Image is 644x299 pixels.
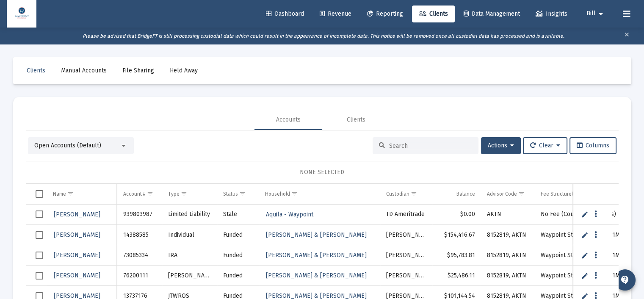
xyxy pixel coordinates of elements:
[54,231,100,238] span: [PERSON_NAME]
[54,272,100,279] span: [PERSON_NAME]
[67,191,74,197] span: Show filter options for column 'Name'
[577,142,609,149] span: Columns
[386,191,409,197] div: Custodian
[581,210,589,218] a: Edit
[27,67,45,74] span: Clients
[523,137,567,154] button: Clear
[411,191,417,197] span: Show filter options for column 'Custodian'
[54,252,100,259] span: [PERSON_NAME]
[389,142,472,149] input: Search
[162,225,217,245] td: Individual
[259,184,380,204] td: Column Household
[123,191,145,197] div: Account #
[464,10,520,17] span: Data Management
[53,191,66,197] div: Name
[481,266,535,286] td: 8152819, AKTN
[36,210,43,218] div: Select row
[481,137,521,154] button: Actions
[481,245,535,266] td: 8152819, AKTN
[162,266,217,286] td: [PERSON_NAME]
[541,191,578,197] div: Fee Structure(s)
[432,266,481,286] td: $25,486.11
[320,10,351,17] span: Revenue
[223,251,253,260] div: Funded
[367,10,403,17] span: Reporting
[239,191,246,197] span: Show filter options for column 'Status'
[53,208,101,221] a: [PERSON_NAME]
[620,275,630,285] mat-icon: contact_support
[581,272,589,280] a: Edit
[33,168,612,177] div: NONE SELECTED
[581,231,589,239] a: Edit
[117,245,162,266] td: 73085334
[313,6,358,22] a: Revenue
[34,142,101,149] span: Open Accounts (Default)
[586,10,596,17] span: Bill
[265,208,314,221] a: Aquila - Waypoint
[265,229,368,241] a: [PERSON_NAME] & [PERSON_NAME]
[291,191,298,197] span: Show filter options for column 'Household'
[530,142,560,149] span: Clear
[380,205,432,225] td: TD Ameritrade
[481,205,535,225] td: AKTN
[36,252,43,259] div: Select row
[456,191,475,197] div: Balance
[223,231,253,239] div: Funded
[223,210,253,219] div: Stale
[481,184,535,204] td: Column Advisor Code
[223,191,238,197] div: Status
[181,191,187,197] span: Show filter options for column 'Type'
[36,231,43,239] div: Select row
[83,33,564,39] i: Please be advised that BridgeFT is still processing custodial data which could result in the appe...
[576,5,616,22] button: Bill
[36,190,43,198] div: Select all
[259,6,311,22] a: Dashboard
[432,245,481,266] td: $95,783.81
[53,249,101,261] a: [PERSON_NAME]
[380,184,432,204] td: Column Custodian
[265,191,290,197] div: Household
[162,184,217,204] td: Column Type
[162,205,217,225] td: Limited Liability
[170,67,198,74] span: Held Away
[13,6,30,22] img: Dashboard
[380,245,432,266] td: [PERSON_NAME]
[380,266,432,286] td: [PERSON_NAME]
[581,252,589,259] a: Edit
[117,205,162,225] td: 939803987
[412,6,455,22] a: Clients
[624,30,630,42] mat-icon: clear
[360,6,410,22] a: Reporting
[53,229,101,241] a: [PERSON_NAME]
[457,6,527,22] a: Data Management
[596,6,606,22] mat-icon: arrow_drop_down
[116,62,161,79] a: File Sharing
[163,62,205,79] a: Held Away
[266,272,367,279] span: [PERSON_NAME] & [PERSON_NAME]
[266,211,313,218] span: Aquila - Waypoint
[47,184,117,204] td: Column Name
[54,62,113,79] a: Manual Accounts
[266,231,367,238] span: [PERSON_NAME] & [PERSON_NAME]
[266,10,304,17] span: Dashboard
[20,62,52,79] a: Clients
[569,137,616,154] button: Columns
[146,191,153,197] span: Show filter options for column 'Account #'
[117,184,162,204] td: Column Account #
[419,10,448,17] span: Clients
[117,225,162,245] td: 14388585
[223,271,253,280] div: Funded
[266,252,367,259] span: [PERSON_NAME] & [PERSON_NAME]
[276,116,301,124] div: Accounts
[536,10,567,17] span: Insights
[432,184,481,204] td: Column Balance
[347,116,365,124] div: Clients
[168,191,180,197] div: Type
[122,67,154,74] span: File Sharing
[432,225,481,245] td: $154,416.67
[265,249,368,261] a: [PERSON_NAME] & [PERSON_NAME]
[117,266,162,286] td: 76200111
[61,67,107,74] span: Manual Accounts
[518,191,524,197] span: Show filter options for column 'Advisor Code'
[265,269,368,282] a: [PERSON_NAME] & [PERSON_NAME]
